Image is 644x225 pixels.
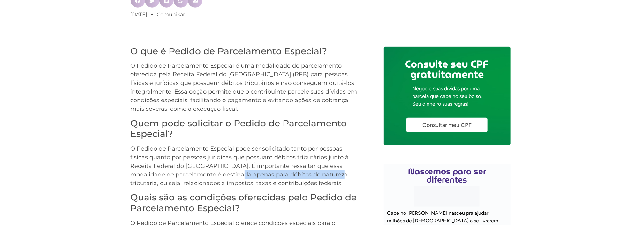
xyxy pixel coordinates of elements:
[131,11,148,18] time: [DATE]
[131,145,362,188] p: O Pedido de Parcelamento Especial pode ser solicitado tanto por pessoas físicas quanto por pessoa...
[387,167,507,184] h2: Nascemos para ser diferentes
[406,118,488,132] a: Consultar meu CPF
[131,46,362,57] h3: O que é Pedido de Parcelamento Especial?
[405,59,489,79] h2: Consulte seu CPF gratuitamente
[414,186,480,207] img: Cabe no Meu Bolso
[157,11,185,19] a: comunikar
[131,62,362,113] p: O Pedido de Parcelamento Especial é uma modalidade de parcelamento oferecida pela Receita Federal...
[422,122,472,128] span: Consultar meu CPF
[131,118,362,139] h3: Quem pode solicitar o Pedido de Parcelamento Especial?
[131,11,148,19] a: [DATE]
[412,85,482,108] p: Negocie suas dívidas por uma parcela que cabe no seu bolso. Seu dinheiro suas regras!
[131,192,362,214] h3: Quais são as condições oferecidas pelo Pedido de Parcelamento Especial?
